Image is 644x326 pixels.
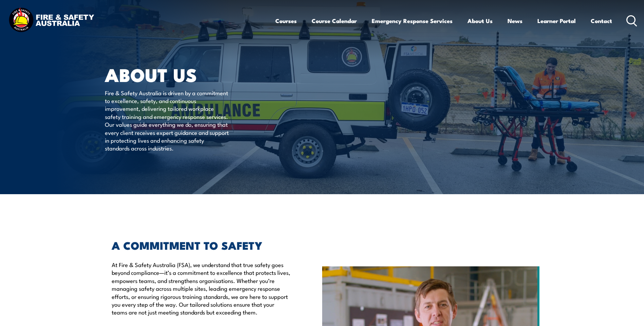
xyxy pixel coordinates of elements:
[112,261,291,316] p: At Fire & Safety Australia (FSA), we understand that true safety goes beyond compliance—it’s a co...
[537,12,576,30] a: Learner Portal
[105,66,273,82] h1: About Us
[508,12,522,30] a: News
[112,240,291,250] h2: A COMMITMENT TO SAFETY
[591,12,612,30] a: Contact
[275,12,297,30] a: Courses
[467,12,493,30] a: About Us
[372,12,453,30] a: Emergency Response Services
[312,12,357,30] a: Course Calendar
[105,89,229,152] p: Fire & Safety Australia is driven by a commitment to excellence, safety, and continuous improveme...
